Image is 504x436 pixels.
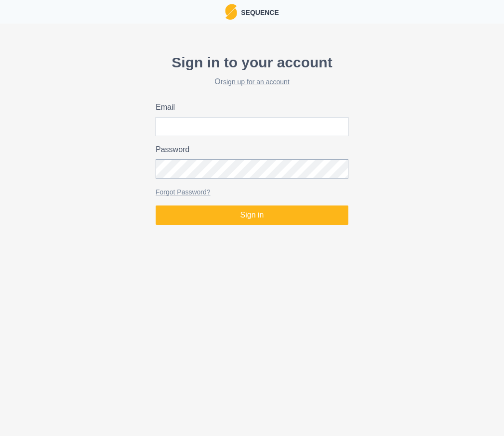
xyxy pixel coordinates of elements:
[156,205,348,225] button: Sign in
[156,102,343,113] label: Email
[156,51,348,73] p: Sign in to your account
[156,77,348,86] h2: Or
[156,188,211,196] a: Forgot Password?
[237,6,279,18] p: Sequence
[223,78,290,86] a: sign up for an account
[225,4,237,20] img: Logo
[156,144,343,155] label: Password
[225,4,279,20] a: LogoSequence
